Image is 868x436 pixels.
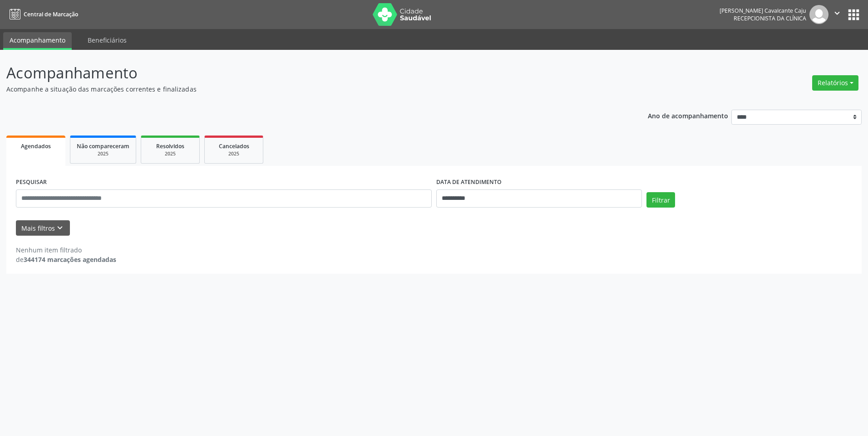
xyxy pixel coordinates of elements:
button: Relatórios [812,75,858,91]
p: Acompanhamento [6,62,605,84]
a: Beneficiários [81,32,133,48]
p: Acompanhe a situação das marcações correntes e finalizadas [6,84,605,94]
span: Recepcionista da clínica [734,15,806,22]
div: Nenhum item filtrado [16,245,116,255]
img: img [809,5,829,24]
span: Não compareceram [77,142,129,150]
i: keyboard_arrow_down [55,223,65,233]
span: Central de Marcação [24,10,78,18]
i:  [832,8,842,18]
div: [PERSON_NAME] Cavalcante Caju [720,7,806,15]
label: PESQUISAR [16,175,47,189]
button: apps [846,7,862,23]
a: Central de Marcação [6,7,78,22]
label: DATA DE ATENDIMENTO [436,175,502,189]
strong: 344174 marcações agendadas [24,255,116,264]
button:  [829,5,846,24]
span: Cancelados [219,142,249,150]
button: Mais filtroskeyboard_arrow_down [16,220,70,236]
div: 2025 [211,150,256,157]
div: 2025 [77,150,129,157]
span: Resolvidos [156,142,184,150]
button: Filtrar [646,192,675,208]
div: 2025 [148,150,193,157]
a: Acompanhamento [3,32,72,50]
p: Ano de acompanhamento [648,110,728,121]
span: Agendados [21,142,51,150]
div: de [16,255,116,264]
